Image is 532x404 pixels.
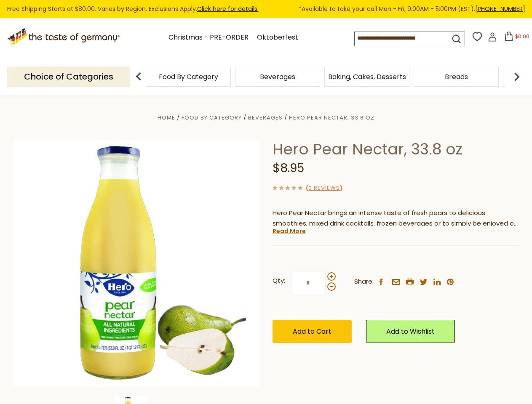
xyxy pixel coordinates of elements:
[273,320,352,343] button: Add to Cart
[197,5,259,13] a: Click here for details.
[260,74,295,80] a: Beverages
[354,276,374,287] span: Share:
[328,74,406,80] a: Baking, Cakes, Desserts
[13,140,260,386] img: Hero Pear Nectar, 33.8 oz
[515,33,529,40] span: $0.00
[289,114,374,122] a: Hero Pear Nectar, 33.8 oz
[306,184,342,192] span: ( )
[293,327,331,336] span: Add to Cart
[168,32,249,43] a: Christmas - PRE-ORDER
[308,184,340,193] a: 0 Reviews
[257,32,298,43] a: Oktoberfest
[182,114,242,122] a: Food By Category
[273,276,285,286] strong: Qty:
[273,227,306,235] a: Read More
[248,114,283,122] a: Beverages
[366,320,455,343] a: Add to Wishlist
[273,160,304,176] span: $8.95
[159,74,218,80] a: Food By Category
[273,208,519,229] p: Hero Pear Nectar brings an intense taste of fresh pears to delicious smoothies, mixed drink cockt...
[291,271,326,294] input: Qty:
[130,68,147,85] img: previous arrow
[508,68,525,85] img: next arrow
[273,140,519,159] h1: Hero Pear Nectar, 33.8 oz
[475,5,525,13] a: [PHONE_NUMBER]
[299,4,525,14] span: *Available to take your call Mon - Fri, 9:00AM - 5:00PM (EST).
[7,66,130,87] p: Choice of Categories
[158,114,175,122] a: Home
[445,74,468,80] a: Breads
[7,4,525,14] div: Free Shipping Starts at $80.00. Varies by Region. Exclusions Apply.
